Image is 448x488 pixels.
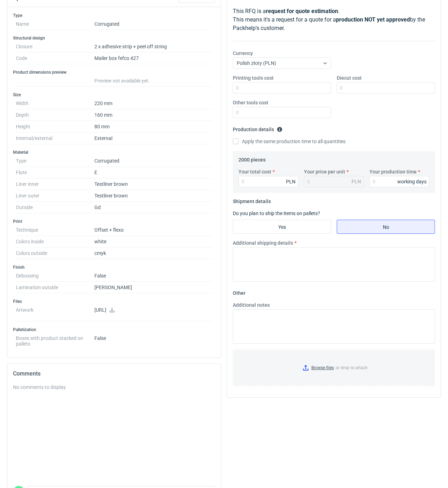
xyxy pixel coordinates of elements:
div: PLN [351,178,361,185]
label: or drop to attach [233,350,435,386]
legend: Production details [233,124,282,132]
dd: E [94,167,212,178]
p: [URL] [94,307,212,313]
label: Your total cost [238,168,271,175]
input: 0 [337,82,435,93]
h3: Size [13,92,215,98]
dd: white [94,236,212,248]
dt: Debossing [16,270,94,282]
dt: Colors outside [16,248,94,259]
dt: Height [16,121,94,133]
p: This RFQ is a . This means it's a request for a quote for a by the Packhelp's customer. [233,7,435,32]
h3: Material [13,150,215,155]
legend: Other [233,287,245,296]
label: Additional shipping details [233,239,293,246]
label: Your price per unit [304,168,345,175]
label: Other tools cost [233,99,268,106]
label: Your production time [369,168,417,175]
h3: Type [13,13,215,18]
span: Preview not available yet. [94,78,150,84]
dd: Testliner brown [94,178,212,190]
h3: Files [13,299,215,304]
dd: cmyk [94,248,212,259]
label: Yes [233,220,331,234]
dt: Lamination outside [16,282,94,293]
dt: Outside [16,202,94,213]
dd: Corrugated [94,18,212,30]
dd: Gd [94,202,212,213]
dt: Code [16,53,94,64]
dd: 160 mm [94,109,212,121]
dt: Boxes with product stacked on pallets [16,333,94,347]
label: Apply the same production time to all quantities [233,138,346,145]
label: Printing tools cost [233,74,274,81]
dd: 220 mm [94,98,212,109]
dd: 80 mm [94,121,212,133]
dt: Liner outer [16,190,94,202]
dd: False [94,333,212,347]
dd: False [94,270,212,282]
dd: 2 x adhesive strip + peel off string [94,41,212,53]
dt: Artwork [16,304,94,322]
dd: Testliner brown [94,190,212,202]
h3: Finish [13,264,215,270]
dt: Depth [16,109,94,121]
dd: External [94,133,212,144]
label: Currency [233,50,253,57]
h3: Print [13,219,215,224]
input: 0 [238,176,298,187]
h3: Product dimensions preview [13,69,215,75]
span: Polish złoty (PLN) [237,60,276,66]
legend: 2000 pieces [238,154,266,163]
dt: Type [16,155,94,167]
dt: Name [16,18,94,30]
legend: Shipment details [233,196,271,204]
dt: Colors inside [16,236,94,248]
dt: Technique [16,224,94,236]
label: Do you plan to ship the items on pallets? [233,211,320,216]
dt: Liner inner [16,178,94,190]
dd: Offset + flexo [94,224,212,236]
dd: Corrugated [94,155,212,167]
label: Diecut cost [337,74,362,81]
dt: Flute [16,167,94,178]
input: 0 [233,82,331,93]
label: Additional notes [233,301,270,309]
div: No comments to display [13,384,215,391]
h3: Palletization [13,327,215,333]
strong: production NOT yet approved [336,16,410,23]
label: No [337,220,435,234]
div: working days [397,178,427,185]
dt: Width [16,98,94,109]
dt: Closure [16,41,94,53]
strong: request for quote estimation [266,8,338,14]
dd: Mailer box fefco 427 [94,53,212,64]
input: 0 [369,176,429,187]
dt: Internal/external [16,133,94,144]
h3: Structural design [13,35,215,41]
h2: Comments [13,370,215,378]
div: PLN [286,178,295,185]
input: 0 [233,107,331,118]
dd: [PERSON_NAME] [94,282,212,293]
